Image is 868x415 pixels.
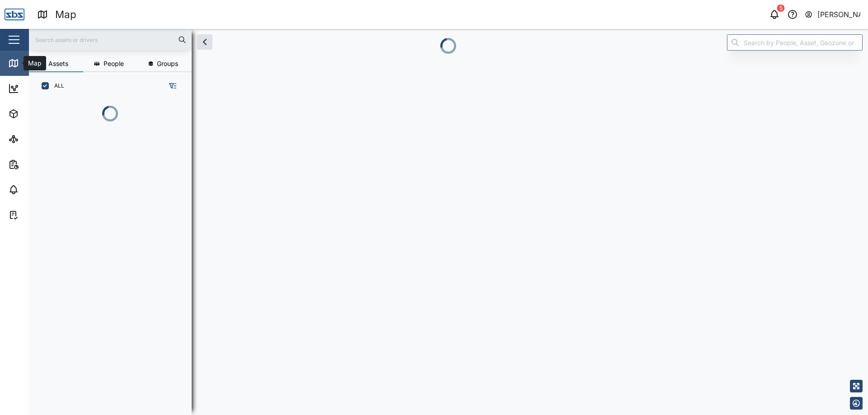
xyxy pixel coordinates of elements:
label: ALL [49,82,64,89]
img: Main Logo [5,5,24,24]
div: Assets [24,109,52,119]
div: Sites [24,134,45,144]
div: Dashboard [24,84,64,93]
button: [PERSON_NAME] [804,8,861,21]
div: Map [24,58,44,68]
span: Assets [48,61,68,67]
div: grid [36,135,191,408]
span: Groups [157,61,178,67]
div: [PERSON_NAME] [817,9,861,20]
span: People [104,61,124,67]
div: Reports [24,159,54,169]
input: Search assets or drivers [34,33,186,47]
div: Alarms [24,185,52,195]
div: Map [55,7,76,23]
input: Search by People, Asset, Geozone or Place [727,34,863,51]
div: 5 [777,5,785,12]
div: Tasks [24,210,48,220]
